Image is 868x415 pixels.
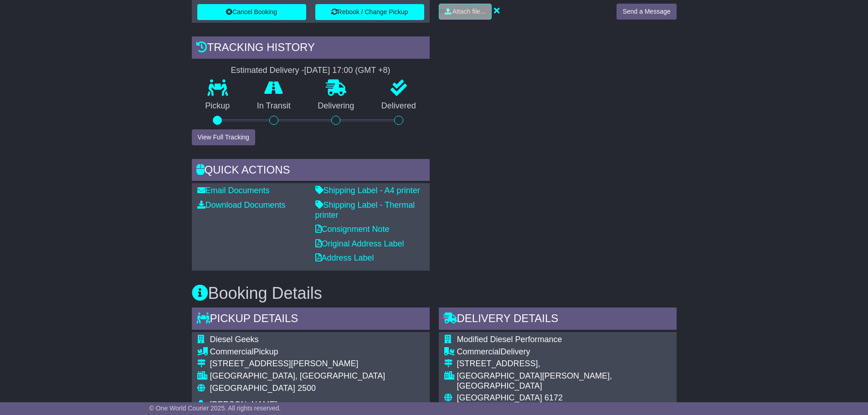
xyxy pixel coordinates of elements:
span: [PERSON_NAME] [210,400,277,409]
div: Quick Actions [192,159,430,184]
button: Rebook / Change Pickup [315,4,424,20]
div: Pickup [210,347,416,357]
p: Delivered [368,101,430,111]
span: [GEOGRAPHIC_DATA] [210,384,295,393]
span: 6172 [544,393,563,402]
span: Diesel Geeks [210,335,259,344]
div: [DATE] 17:00 (GMT +8) [304,66,390,76]
p: Delivering [304,101,368,111]
div: [STREET_ADDRESS], [457,359,671,369]
h3: Booking Details [192,284,677,302]
div: Delivery [457,347,671,357]
a: Consignment Note [315,225,390,234]
span: 2500 [298,384,316,393]
button: Send a Message [616,4,676,20]
a: Original Address Label [315,239,404,248]
button: View Full Tracking [192,129,255,145]
button: Cancel Booking [197,4,306,20]
p: Pickup [192,101,244,111]
a: Email Documents [197,186,270,195]
div: Estimated Delivery - [192,66,430,76]
div: [STREET_ADDRESS][PERSON_NAME] [210,359,416,369]
div: [GEOGRAPHIC_DATA][PERSON_NAME], [GEOGRAPHIC_DATA] [457,371,671,391]
a: Address Label [315,253,374,262]
a: Download Documents [197,200,286,210]
span: [GEOGRAPHIC_DATA] [457,393,542,402]
div: Delivery Details [439,307,677,332]
span: © One World Courier 2025. All rights reserved. [149,405,281,412]
p: In Transit [243,101,304,111]
span: Modified Diesel Performance [457,335,562,344]
a: Shipping Label - A4 printer [315,186,420,195]
div: [GEOGRAPHIC_DATA], [GEOGRAPHIC_DATA] [210,371,416,381]
div: Tracking history [192,36,430,61]
div: Pickup Details [192,307,430,332]
a: Shipping Label - Thermal printer [315,200,415,220]
span: Commercial [457,347,501,356]
span: Commercial [210,347,254,356]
